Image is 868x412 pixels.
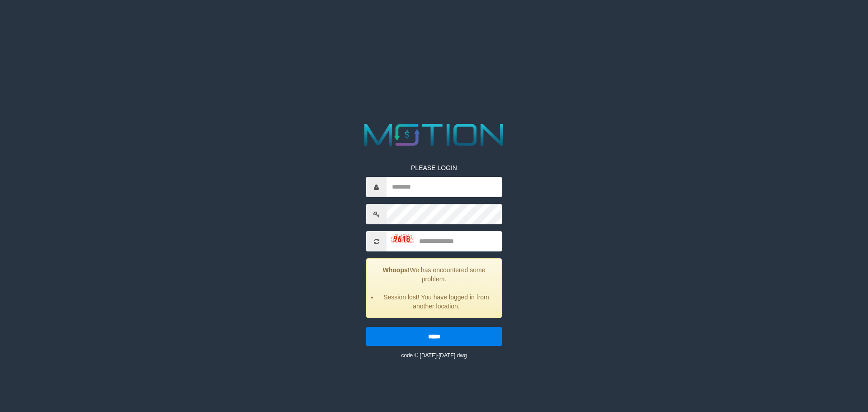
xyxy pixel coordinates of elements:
[378,293,495,311] li: Session lost! You have logged in from another location.
[391,234,414,243] img: captcha
[358,120,510,150] img: MOTION_logo.png
[401,352,467,359] small: code © [DATE]-[DATE] dwg
[366,258,502,318] div: We has encountered some problem.
[366,163,502,172] p: PLEASE LOGIN
[383,266,410,274] strong: Whoops!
